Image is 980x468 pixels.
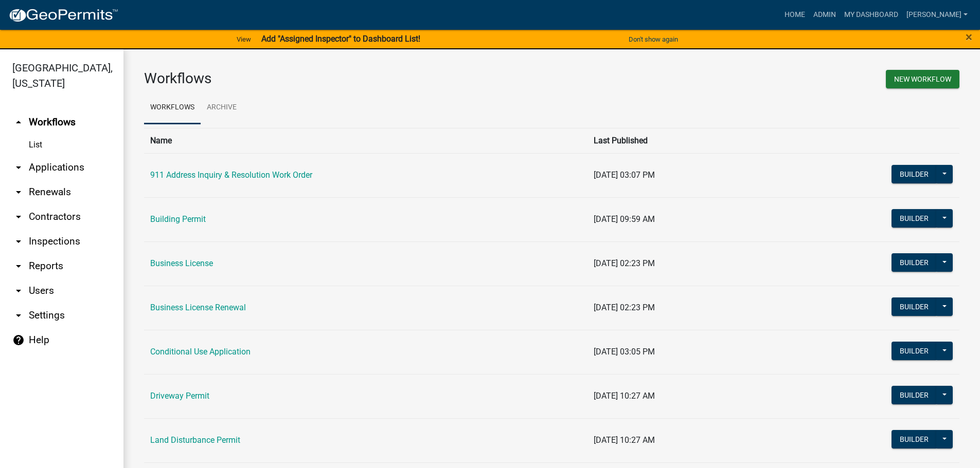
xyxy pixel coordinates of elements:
button: Builder [892,342,937,360]
i: arrow_drop_up [12,116,25,128]
a: Admin [809,5,840,25]
span: [DATE] 09:59 AM [594,214,655,224]
span: [DATE] 10:27 AM [594,435,655,445]
a: My Dashboard [840,5,902,25]
h3: Workflows [144,70,544,87]
a: [PERSON_NAME] [902,5,972,25]
a: Building Permit [150,214,206,224]
i: arrow_drop_down [12,161,25,174]
span: [DATE] 03:05 PM [594,347,655,357]
a: Conditional Use Application [150,347,251,357]
a: Business License Renewal [150,303,246,312]
button: Builder [892,430,937,448]
a: Driveway Permit [150,391,209,401]
span: [DATE] 02:23 PM [594,303,655,312]
span: [DATE] 02:23 PM [594,258,655,268]
span: × [966,30,972,44]
button: Builder [892,297,937,316]
a: Business License [150,258,213,268]
i: arrow_drop_down [12,309,25,322]
a: View [233,31,255,48]
i: arrow_drop_down [12,211,25,223]
a: Workflows [144,91,201,124]
span: [DATE] 03:07 PM [594,170,655,180]
a: Home [780,5,809,25]
th: Name [144,128,587,153]
i: arrow_drop_down [12,285,25,297]
th: Last Published [587,128,772,153]
i: arrow_drop_down [12,186,25,198]
i: arrow_drop_down [12,260,25,272]
i: help [12,334,25,346]
strong: Add "Assigned Inspector" to Dashboard List! [261,34,420,44]
button: Close [966,31,972,43]
button: Builder [892,386,937,404]
a: Archive [201,91,243,124]
button: Builder [892,165,937,183]
button: New Workflow [886,70,959,88]
button: Don't show again [625,31,682,48]
i: arrow_drop_down [12,235,25,248]
a: 911 Address Inquiry & Resolution Work Order [150,170,312,180]
button: Builder [892,253,937,272]
span: [DATE] 10:27 AM [594,391,655,401]
a: Land Disturbance Permit [150,435,240,445]
button: Builder [892,209,937,228]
